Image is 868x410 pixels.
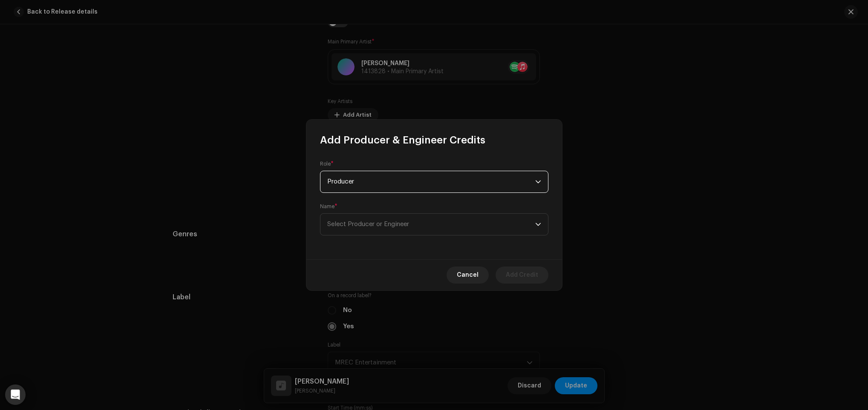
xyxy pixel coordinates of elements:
div: dropdown trigger [535,214,541,235]
button: Cancel [447,267,489,284]
div: Open Intercom Messenger [5,384,26,405]
span: Cancel [457,267,479,284]
span: Producer [327,171,535,192]
span: Select Producer or Engineer [327,214,535,235]
span: Add Producer & Engineer Credits [320,133,485,147]
button: Add Credit [496,267,548,284]
span: Select Producer or Engineer [327,221,409,227]
span: Add Credit [506,267,538,284]
div: dropdown trigger [535,171,541,192]
label: Role [320,161,334,167]
label: Name [320,203,337,210]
